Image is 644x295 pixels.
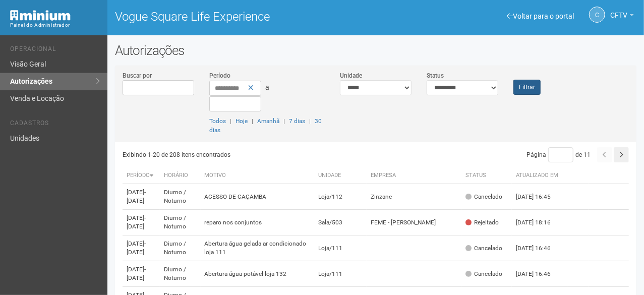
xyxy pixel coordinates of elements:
[507,12,574,20] a: Voltar para o portal
[367,167,462,184] th: Empresa
[265,83,269,91] span: a
[123,167,160,184] th: Período
[115,10,368,23] h1: Vogue Square Life Experience
[314,235,367,261] td: Loja/111
[160,261,201,287] td: Diurno / Noturno
[201,184,314,210] td: ACESSO DE CAÇAMBA
[209,71,230,80] label: Período
[512,184,567,210] td: [DATE] 16:45
[10,21,100,30] div: Painel do Administrador
[160,210,201,235] td: Diurno / Noturno
[367,184,462,210] td: Zinzane
[115,43,636,58] h2: Autorizações
[367,210,462,235] td: FEME - [PERSON_NAME]
[309,117,311,125] span: |
[230,117,231,125] span: |
[465,193,502,201] div: Cancelado
[160,235,201,261] td: Diurno / Noturno
[314,167,367,184] th: Unidade
[201,261,314,287] td: Abertura água potável loja 132
[123,147,376,162] div: Exibindo 1-20 de 208 itens encontrados
[512,210,567,235] td: [DATE] 18:16
[123,210,160,235] td: [DATE]
[610,13,634,21] a: CFTV
[10,120,100,130] li: Cadastros
[340,71,362,80] label: Unidade
[512,235,567,261] td: [DATE] 16:46
[283,117,285,125] span: |
[461,167,512,184] th: Status
[314,261,367,287] td: Loja/111
[236,117,248,125] a: Hoje
[512,261,567,287] td: [DATE] 16:46
[10,10,71,21] img: Minium
[10,45,100,56] li: Operacional
[201,235,314,261] td: Abertura água gelada ar condicionado loja 111
[127,266,146,281] span: - [DATE]
[314,210,367,235] td: Sala/503
[160,167,201,184] th: Horário
[427,71,444,80] label: Status
[252,117,253,125] span: |
[127,189,146,204] span: - [DATE]
[201,167,314,184] th: Motivo
[289,117,305,125] a: 7 dias
[465,218,499,227] div: Rejeitado
[127,214,146,230] span: - [DATE]
[314,184,367,210] td: Loja/112
[257,117,279,125] a: Amanhã
[610,2,627,19] span: CFTV
[127,240,146,256] span: - [DATE]
[123,261,160,287] td: [DATE]
[123,235,160,261] td: [DATE]
[465,270,502,278] div: Cancelado
[123,184,160,210] td: [DATE]
[123,71,152,80] label: Buscar por
[526,151,591,158] span: Página de 11
[465,244,502,253] div: Cancelado
[512,167,567,184] th: Atualizado em
[209,117,226,125] a: Todos
[201,210,314,235] td: reparo nos conjuntos
[513,80,541,95] button: Filtrar
[589,7,605,23] a: C
[160,184,201,210] td: Diurno / Noturno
